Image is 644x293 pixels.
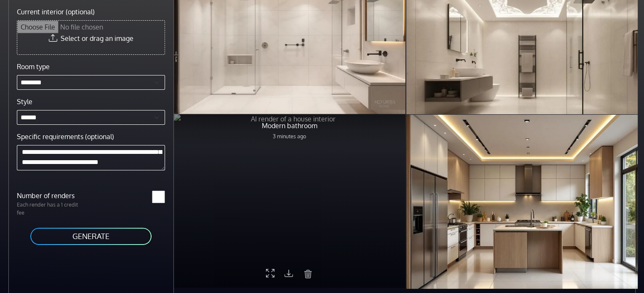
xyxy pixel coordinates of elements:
[17,7,95,17] label: Current interior (optional)
[262,121,317,131] p: Modern bathroom
[17,97,32,107] label: Style
[29,227,152,246] button: GENERATE
[262,132,317,140] p: 3 minutes ago
[17,132,114,142] label: Specific requirements (optional)
[17,62,50,72] label: Room type
[12,191,91,201] label: Number of renders
[12,201,91,217] p: Each render has a 1 credit fee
